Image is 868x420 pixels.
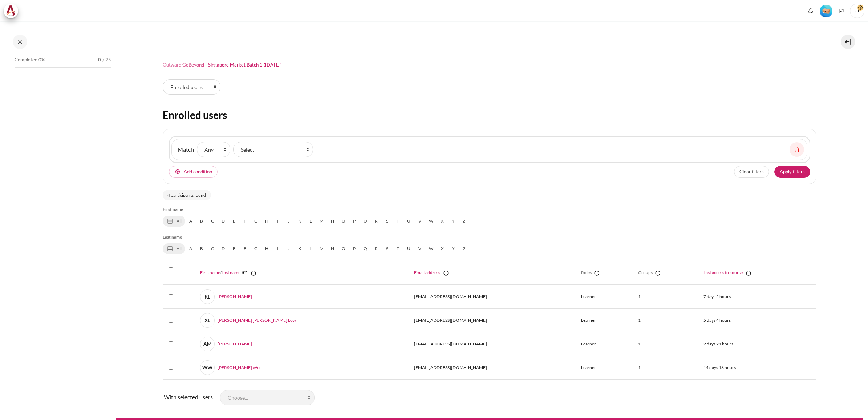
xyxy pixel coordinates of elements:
button: Languages [836,5,847,16]
h5: First name [163,206,816,213]
a: Z [459,216,470,227]
a: L [305,216,316,227]
a: F [240,216,251,227]
a: XL[PERSON_NAME] [PERSON_NAME] Low [200,313,296,328]
td: 1 [634,285,699,309]
a: AM[PERSON_NAME] [200,337,252,351]
img: Ascending [241,269,248,277]
td: 5 days 4 hours [699,309,816,332]
a: Completed 0% 0 / 25 [15,55,111,75]
td: 2 days 21 hours [699,332,816,356]
a: P [349,243,360,254]
span: / 25 [102,56,111,64]
img: switch_minus [745,269,752,277]
span: 0 [98,56,101,64]
span: KL [200,289,215,304]
a: O [338,216,349,227]
td: [EMAIL_ADDRESS][DOMAIN_NAME] [410,285,577,309]
label: With selected users... [163,393,217,400]
td: Learner [577,309,634,332]
a: Hide Groups [653,269,661,277]
a: N [327,216,338,227]
a: X [437,216,448,227]
td: 7 days 5 hours [699,285,816,309]
a: U [403,216,414,227]
a: L [305,243,316,254]
a: A [185,216,196,227]
a: B [196,243,207,254]
a: All [163,243,185,254]
a: Z [459,243,470,254]
a: Y [448,243,459,254]
a: First name [200,270,220,275]
a: R [371,243,382,254]
button: Remove filter row [790,142,804,157]
a: M [316,216,327,227]
span: WW [200,360,215,375]
section: Content [116,21,863,418]
a: E [229,243,240,254]
a: All [163,216,185,227]
a: WW[PERSON_NAME] Wee [200,360,261,375]
a: G [251,216,261,227]
a: Q [360,216,371,227]
a: H [261,243,272,254]
img: switch_minus [593,269,600,277]
p: 4 participants found [163,190,211,200]
td: 1 [634,356,699,380]
a: S [382,216,393,227]
a: Hide Full name [248,269,257,277]
span: Add condition [184,168,212,176]
img: switch_minus [250,269,257,277]
th: Roles [577,261,634,285]
h5: Last name [163,234,816,240]
span: AM [200,337,215,351]
div: Level #1 [820,4,832,17]
a: X [437,243,448,254]
h1: Outward GoBeyond - Singapore Market Batch 1 ([DATE]) [163,62,282,68]
a: E [229,216,240,227]
a: J [283,243,294,254]
a: T [393,243,403,254]
a: K [294,243,305,254]
a: B [196,216,207,227]
a: W [425,243,437,254]
a: G [251,243,261,254]
td: 14 days 16 hours [699,356,816,380]
td: Learner [577,356,634,380]
img: Level #1 [820,5,832,17]
a: Last access to course [703,270,743,275]
td: 1 [634,309,699,332]
h2: Enrolled users [163,108,816,121]
div: Show notification window with no new notifications [805,5,816,16]
a: T [393,216,403,227]
th: Groups [634,261,699,285]
img: switch_minus [442,269,450,277]
a: M [316,243,327,254]
a: V [414,216,425,227]
a: C [207,243,218,254]
td: Learner [577,285,634,309]
a: Hide Last access to course [743,269,752,277]
a: Level #1 [817,4,835,17]
img: switch_minus [654,269,661,277]
a: H [261,216,272,227]
td: 1 [634,332,699,356]
button: Add condition [169,166,218,178]
a: D [218,243,229,254]
a: Q [360,243,371,254]
a: N [327,243,338,254]
td: [EMAIL_ADDRESS][DOMAIN_NAME] [410,309,577,332]
a: Hide Email address [441,269,450,277]
a: P [349,216,360,227]
a: Y [448,216,459,227]
button: Clear filters [734,166,769,178]
a: R [371,216,382,227]
a: V [414,243,425,254]
a: Architeck Architeck [4,4,22,18]
a: Last name [222,270,240,275]
span: Completed 0% [15,56,45,64]
span: JT [850,4,864,18]
th: / [196,261,409,285]
a: J [283,216,294,227]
